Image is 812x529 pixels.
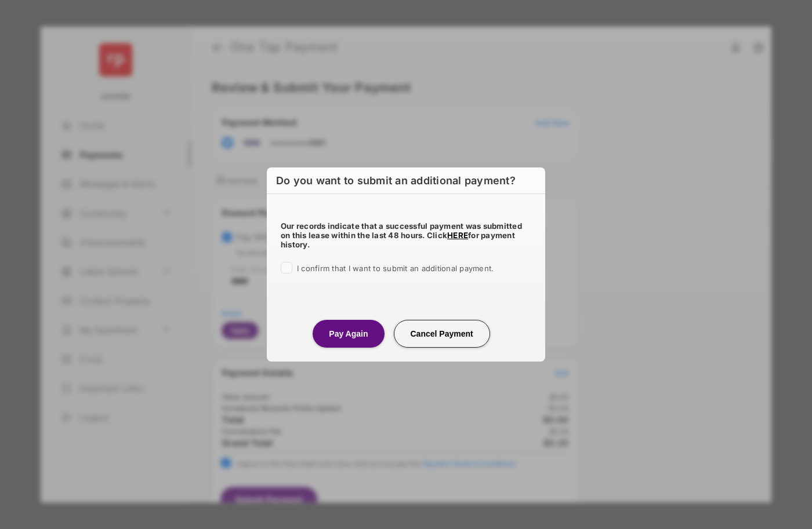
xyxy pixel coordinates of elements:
a: HERE [447,231,468,240]
button: Cancel Payment [394,320,490,348]
h5: Our records indicate that a successful payment was submitted on this lease within the last 48 hou... [281,221,531,249]
h6: Do you want to submit an additional payment? [267,167,545,194]
button: Pay Again [313,320,384,348]
span: I confirm that I want to submit an additional payment. [297,264,494,273]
